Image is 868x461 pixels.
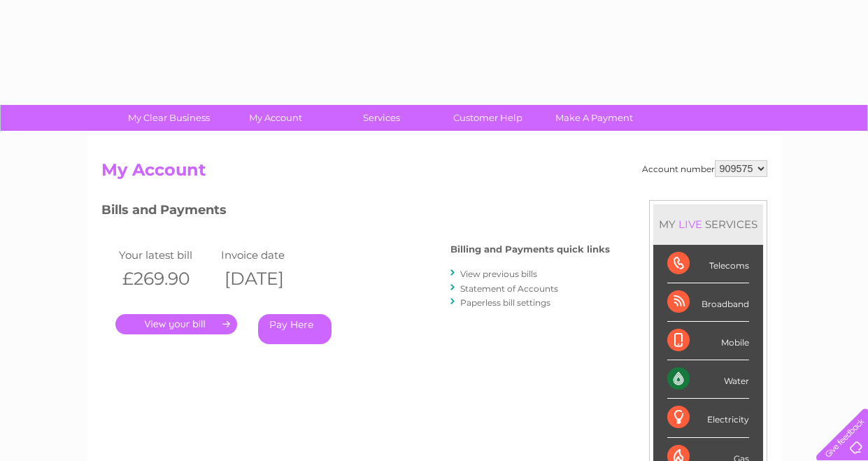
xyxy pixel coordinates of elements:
a: Make A Payment [536,105,652,131]
th: [DATE] [218,264,320,293]
a: Paperless bill settings [460,297,550,308]
div: Telecoms [667,245,749,283]
a: Services [324,105,439,131]
a: My Clear Business [111,105,227,131]
div: Broadband [667,283,749,322]
h2: My Account [101,160,767,187]
h4: Billing and Payments quick links [450,244,610,255]
h3: Bills and Payments [101,200,610,225]
a: . [115,314,237,334]
a: Pay Here [258,314,332,344]
a: Statement of Accounts [460,283,558,294]
a: Customer Help [430,105,546,131]
div: Account number [642,160,767,177]
td: Invoice date [218,246,320,264]
a: View previous bills [460,269,537,279]
div: LIVE [676,218,705,231]
div: MY SERVICES [653,204,763,244]
div: Electricity [667,399,749,437]
a: My Account [218,105,333,131]
th: £269.90 [115,264,218,293]
td: Your latest bill [115,246,218,264]
div: Mobile [667,322,749,360]
div: Water [667,360,749,399]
